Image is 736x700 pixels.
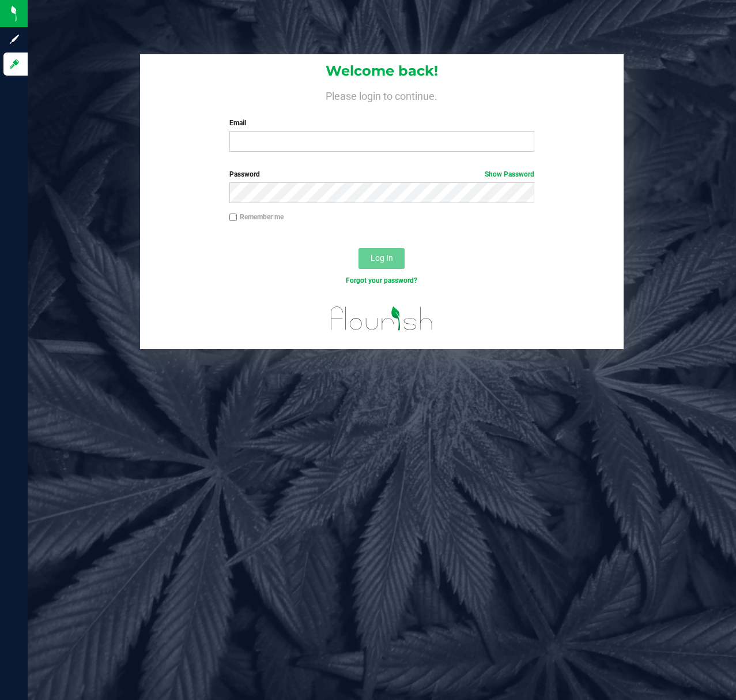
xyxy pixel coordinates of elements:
input: Remember me [229,214,237,222]
button: Log In [358,248,405,269]
label: Remember me [229,212,284,222]
inline-svg: Log in [9,58,20,70]
a: Forgot your password? [346,276,417,285]
span: Log In [371,253,393,263]
inline-svg: Sign up [9,33,20,45]
h4: Please login to continue. [140,88,624,102]
img: flourish_logo.svg [322,298,443,339]
label: Email [229,118,535,128]
h1: Welcome back! [140,63,624,78]
span: Password [229,170,260,178]
a: Show Password [485,170,534,178]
